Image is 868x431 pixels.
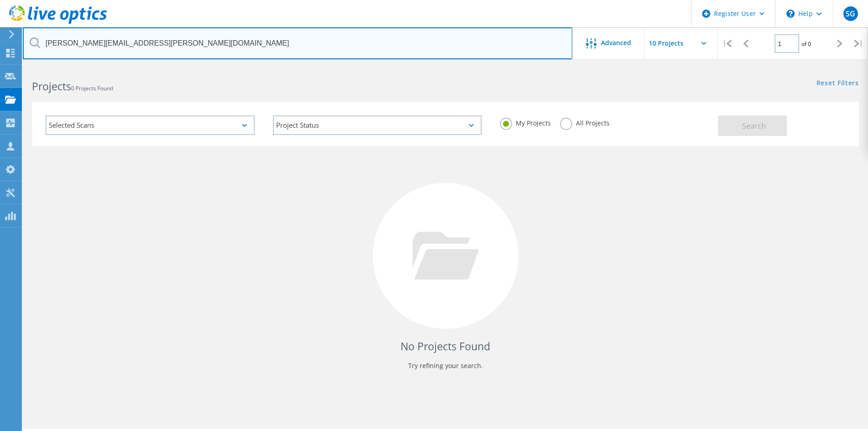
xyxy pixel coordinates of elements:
span: Search [742,121,766,131]
input: Search projects by name, owner, ID, company, etc [23,27,572,59]
span: Advanced [601,40,631,46]
div: | [718,27,736,60]
a: Reset Filters [817,80,859,88]
a: Live Optics Dashboard [9,19,107,26]
p: Try refining your search. [41,358,850,373]
b: Projects [32,79,71,93]
label: My Projects [500,118,551,126]
div: Selected Scans [46,115,255,135]
div: | [849,27,868,60]
span: of 0 [801,40,811,48]
button: Search [718,115,787,136]
label: All Projects [560,118,610,126]
h4: No Projects Found [41,339,850,354]
div: Project Status [273,115,482,135]
svg: \n [786,10,795,18]
span: SG [846,10,855,17]
span: 0 Projects Found [71,84,113,92]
